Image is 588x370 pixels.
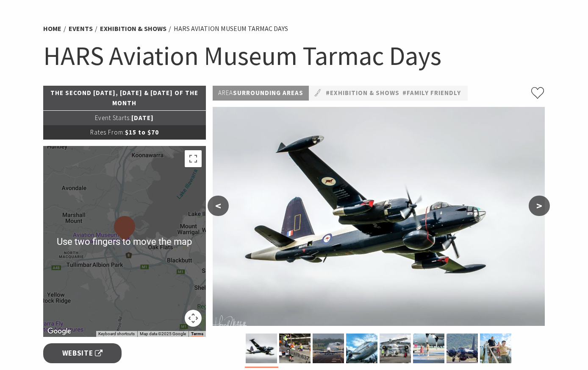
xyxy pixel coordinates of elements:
[45,326,73,337] img: Google
[402,88,461,98] a: #Family Friendly
[447,334,478,363] img: Military maritime reconnaissance, patrol and anti-submarine aircraft
[43,86,206,110] p: The second [DATE], [DATE] & [DATE] of the month
[43,39,545,73] h1: HARS Aviation Museum Tarmac Days
[90,128,125,136] span: Rates From:
[346,334,377,363] img: Tarmac days HARS museum
[313,334,344,363] img: This air craft holds the record for non stop flight from London to Sydney. Record set in August 198
[208,196,229,216] button: <
[174,23,288,34] li: HARS Aviation Museum Tarmac Days
[100,24,166,33] a: Exhibition & Shows
[43,343,122,363] a: Website
[43,111,206,125] p: [DATE]
[43,125,206,140] p: $15 to $70
[480,334,511,363] img: VH-OJA
[98,331,135,337] button: Keyboard shortcuts
[43,24,61,33] a: Home
[529,196,550,216] button: >
[380,334,411,363] img: Tarmac days HARS museum
[95,114,131,122] span: Event Starts:
[218,89,233,97] span: Area
[413,334,444,363] img: Plenty to see!
[213,86,309,101] p: Surrounding Areas
[191,331,203,336] a: Terms (opens in new tab)
[45,326,73,337] a: Open this area in Google Maps (opens a new window)
[140,331,186,336] span: Map data ©2025 Google
[69,24,93,33] a: Events
[185,310,202,327] button: Map camera controls
[326,88,399,98] a: #Exhibition & Shows
[185,150,202,167] button: Toggle fullscreen view
[62,348,103,359] span: Website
